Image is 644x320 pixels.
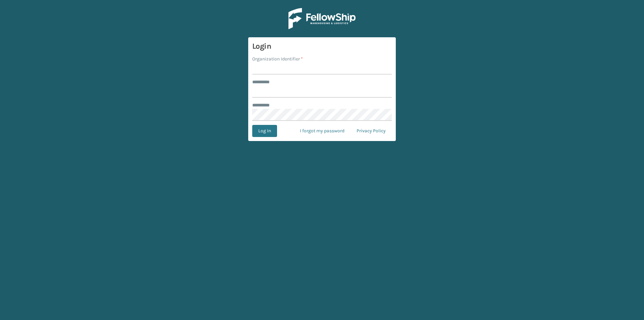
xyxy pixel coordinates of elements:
label: Organization Identifier [252,55,303,62]
button: Log In [252,125,277,137]
h3: Login [252,41,392,51]
img: Logo [288,8,356,29]
a: Privacy Policy [351,125,392,137]
a: I forgot my password [294,125,351,137]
